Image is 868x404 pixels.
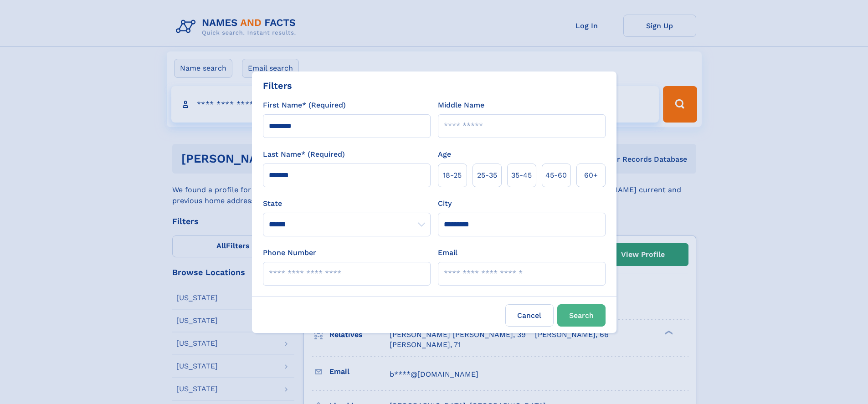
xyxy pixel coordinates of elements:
[263,149,345,160] label: Last Name* (Required)
[443,170,462,181] span: 18‑25
[438,149,451,160] label: Age
[263,79,292,92] div: Filters
[438,198,452,209] label: City
[505,304,554,327] label: Cancel
[545,170,567,181] span: 45‑60
[263,198,431,209] label: State
[263,100,346,111] label: First Name* (Required)
[438,100,484,111] label: Middle Name
[438,247,457,258] label: Email
[557,304,606,327] button: Search
[263,247,316,258] label: Phone Number
[477,170,497,181] span: 25‑35
[584,170,598,181] span: 60+
[511,170,532,181] span: 35‑45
